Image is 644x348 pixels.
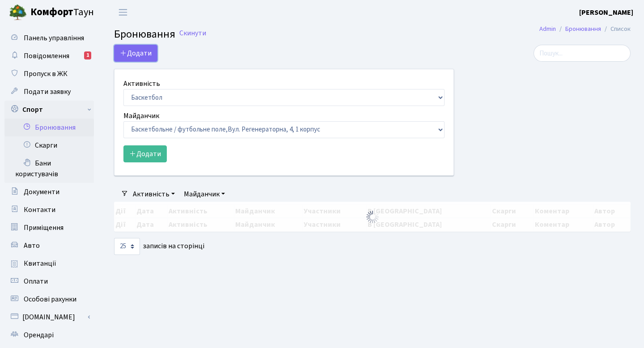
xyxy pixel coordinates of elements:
a: Бронювання [4,119,94,136]
a: Admin [539,24,556,34]
span: Особові рахунки [24,294,76,304]
a: Приміщення [4,219,94,237]
a: Скинути [179,29,206,38]
div: 1 [84,51,91,59]
span: Оплати [24,276,48,286]
button: Додати [123,145,167,162]
a: Повідомлення1 [4,47,94,65]
span: Пропуск в ЖК [24,69,68,79]
input: Пошук... [534,45,631,62]
select: записів на сторінці [114,238,140,255]
a: Скарги [4,136,94,154]
a: Авто [4,237,94,255]
a: Документи [4,183,94,201]
span: Авто [24,241,40,250]
a: Бронювання [565,24,601,34]
span: Приміщення [24,223,64,233]
a: Орендарі [4,326,94,344]
a: Панель управління [4,29,94,47]
a: Квитанції [4,255,94,272]
a: Активність [129,187,178,202]
span: Таун [30,5,94,20]
nav: breadcrumb [526,20,644,38]
a: Майданчик [180,187,229,202]
span: Контакти [24,205,55,215]
span: Повідомлення [24,51,69,61]
li: Список [601,24,631,34]
span: Панель управління [24,33,84,43]
span: Орендарі [24,330,54,340]
span: Бронювання [114,26,175,42]
b: Комфорт [30,5,73,19]
a: Оплати [4,272,94,290]
a: Спорт [4,101,94,119]
span: Квитанції [24,259,56,268]
a: Подати заявку [4,83,94,101]
span: Подати заявку [24,87,71,97]
a: Контакти [4,201,94,219]
label: записів на сторінці [114,238,204,255]
label: Активність [123,78,160,89]
a: [PERSON_NAME] [579,7,633,18]
img: logo.png [9,4,27,21]
label: Майданчик [123,110,159,121]
b: [PERSON_NAME] [579,8,633,17]
img: Обробка... [365,210,380,224]
a: [DOMAIN_NAME] [4,308,94,326]
a: Особові рахунки [4,290,94,308]
a: Бани користувачів [4,154,94,183]
span: Документи [24,187,59,197]
button: Переключити навігацію [112,5,134,20]
a: Пропуск в ЖК [4,65,94,83]
button: Додати [114,45,157,62]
